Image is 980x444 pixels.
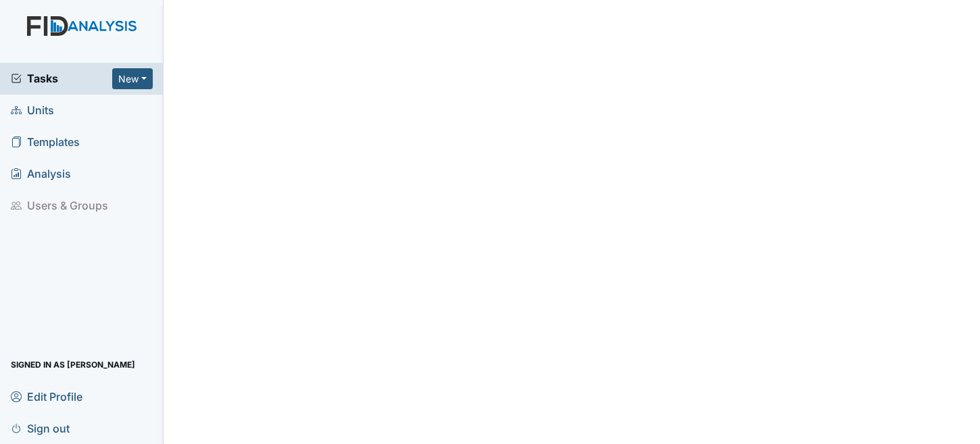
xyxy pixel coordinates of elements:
[11,132,80,153] span: Templates
[11,70,112,87] a: Tasks
[11,354,135,375] span: Signed in as [PERSON_NAME]
[11,164,71,184] span: Analysis
[11,386,82,407] span: Edit Profile
[11,418,70,439] span: Sign out
[11,100,54,121] span: Units
[112,68,153,89] button: New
